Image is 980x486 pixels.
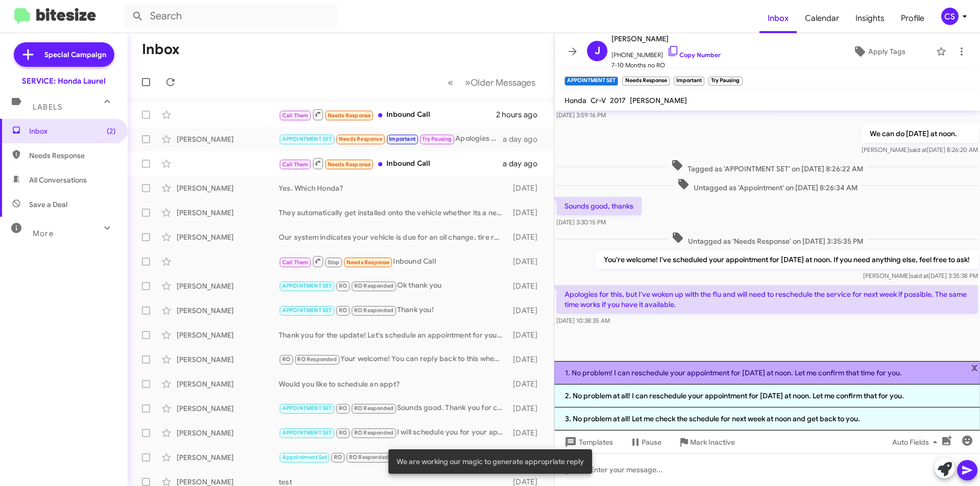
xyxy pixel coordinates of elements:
[397,456,584,467] span: We are working our magic to generate appropriate reply
[503,134,546,144] div: a day ago
[297,356,336,363] span: RO Responded
[556,285,978,314] p: Apologies for this, but I've woken up with the flu and will need to reschedule the service for ne...
[282,405,332,412] span: APPOINTMENT SET
[29,175,87,185] span: All Conversations
[328,259,340,266] span: Stop
[282,259,309,266] span: Call Them
[508,232,546,242] div: [DATE]
[124,4,338,29] input: Search
[177,183,279,193] div: [PERSON_NAME]
[565,76,618,86] small: APPOINTMENT SET
[33,103,62,112] span: Labels
[909,146,927,154] span: said at
[279,108,496,121] div: Inbound Call
[279,304,508,316] div: Thank you!
[884,433,949,451] button: Auto Fields
[508,183,546,193] div: [DATE]
[177,452,279,463] div: [PERSON_NAME]
[33,229,54,238] span: More
[448,76,453,89] span: «
[708,76,742,86] small: Try Pausing
[354,429,394,436] span: RO Responded
[892,433,941,451] span: Auto Fields
[554,407,980,430] li: 3. No problem at all! Let me check the schedule for next week at noon and get back to you.
[107,126,116,136] span: (2)
[556,111,606,119] span: [DATE] 3:59:16 PM
[611,45,721,60] span: [PHONE_NUMBER]
[862,124,978,143] p: We can do [DATE] at noon.
[562,433,613,451] span: Templates
[674,76,704,86] small: Important
[596,250,978,269] p: You're welcome! I've scheduled your appointment for [DATE] at noon. If you need anything else, fe...
[508,403,546,414] div: [DATE]
[279,353,508,365] div: Your welcome! You can reply back to this whenever you have time to come by and well get you sched...
[971,361,978,373] span: x
[347,259,390,266] span: Needs Response
[667,51,721,59] a: Copy Number
[565,96,586,105] span: Honda
[554,385,980,407] li: 2. No problem at all! I can reschedule your appointment for [DATE] at noon. Let me confirm that f...
[279,255,508,268] div: Inbound Call
[826,42,931,61] button: Apply Tags
[349,454,388,461] span: RO Responded
[279,451,508,463] div: Yes, it's best to remove personal items from the interior before detailing. This ensures a thorou...
[282,454,327,461] span: Appointment Set
[893,4,933,33] a: Profile
[610,96,626,105] span: 2017
[339,283,347,289] span: RO
[14,42,114,67] a: Special Campaign
[339,136,382,142] span: Needs Response
[508,257,546,267] div: [DATE]
[611,33,721,45] span: [PERSON_NAME]
[642,433,661,451] span: Pause
[941,8,959,25] div: CS
[847,4,893,33] a: Insights
[862,146,978,154] span: [PERSON_NAME] [DATE] 8:26:20 AM
[282,283,332,289] span: APPOINTMENT SET
[29,126,116,136] span: Inbox
[177,379,279,389] div: [PERSON_NAME]
[508,305,546,316] div: [DATE]
[279,427,508,439] div: I will schedule you for your appt at 9am appointment [DATE][DATE]. We can also arrange shuttle se...
[389,136,415,142] span: Important
[556,317,610,324] span: [DATE] 10:38:35 AM
[44,49,106,60] span: Special Campaign
[591,96,606,105] span: Cr-V
[459,72,542,93] button: Next
[354,405,394,412] span: RO Responded
[667,159,867,174] span: Tagged as 'APPOINTMENT SET' on [DATE] 8:26:22 AM
[508,330,546,340] div: [DATE]
[328,161,371,168] span: Needs Response
[354,307,394,314] span: RO Responded
[508,281,546,291] div: [DATE]
[22,76,106,86] div: SERVICE: Honda Laurel
[911,272,928,279] span: said at
[177,305,279,316] div: [PERSON_NAME]
[668,232,867,246] span: Untagged as 'Needs Response' on [DATE] 3:35:35 PM
[442,72,459,93] button: Previous
[554,361,980,385] li: 1. No problem! I can reschedule your appointment for [DATE] at noon. Let me confirm that time for...
[279,183,508,193] div: Yes. Which Honda?
[339,307,347,314] span: RO
[354,283,394,289] span: RO Responded
[279,157,503,170] div: Inbound Call
[471,77,535,88] span: Older Messages
[177,232,279,242] div: [PERSON_NAME]
[673,178,862,193] span: Untagged as 'Appointment' on [DATE] 8:26:34 AM
[279,330,508,340] div: Thank you for the update! Let's schedule an appointment for your Honda Civic Sport's maintenance....
[177,428,279,438] div: [PERSON_NAME]
[933,8,969,25] button: CS
[282,136,332,142] span: APPOINTMENT SET
[177,330,279,340] div: [PERSON_NAME]
[177,134,279,144] div: [PERSON_NAME]
[279,133,503,145] div: Apologies for this, but I've woken up with the flu and will need to reschedule the service for ne...
[177,354,279,365] div: [PERSON_NAME]
[621,433,670,451] button: Pause
[279,379,508,389] div: Would you like to schedule an appt?
[279,280,508,292] div: Ok thank you
[759,4,797,33] a: Inbox
[282,356,290,363] span: RO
